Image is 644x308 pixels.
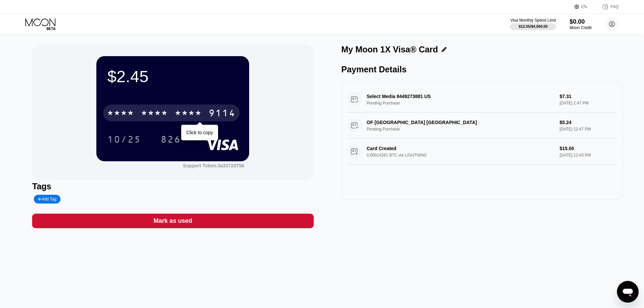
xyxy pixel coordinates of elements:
[581,4,587,9] div: EN
[32,182,313,191] div: Tags
[38,197,56,202] div: Add Tag
[510,18,556,30] div: Visa Monthly Spend Limit$12.55/$4,000.00
[209,109,236,119] div: 9114
[107,67,238,86] div: $2.45
[153,217,192,225] div: Mark as used
[32,214,313,228] div: Mark as used
[570,25,592,30] div: Moon Credit
[341,65,623,74] div: Payment Details
[341,45,438,54] div: My Moon 1X Visa® Card
[107,135,141,146] div: 10/25
[183,163,244,168] div: Support Token:3a3372d756
[595,3,619,10] div: FAQ
[570,18,592,25] div: $0.00
[186,130,213,135] div: Click to copy
[617,281,639,303] iframe: Button to launch messaging window
[161,135,181,146] div: 826
[519,24,548,28] div: $12.55 / $4,000.00
[102,131,146,148] div: 10/25
[611,4,619,9] div: FAQ
[156,131,186,148] div: 826
[510,18,556,23] div: Visa Monthly Spend Limit
[570,18,592,30] div: $0.00Moon Credit
[574,3,595,10] div: EN
[34,195,60,204] div: Add Tag
[183,163,244,168] div: Support Token: 3a3372d756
